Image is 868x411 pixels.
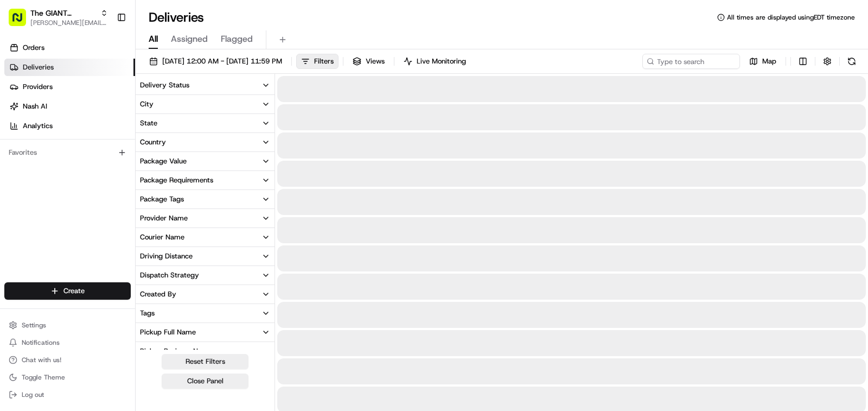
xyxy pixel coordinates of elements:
[140,251,193,261] div: Driving Distance
[4,370,131,385] button: Toggle Theme
[7,153,87,173] a: 📗Knowledge Base
[348,54,390,69] button: Views
[140,213,188,223] div: Provider Name
[140,270,199,280] div: Dispatch Strategy
[136,266,275,284] button: Dispatch Strategy
[22,356,61,364] span: Chat with us!
[22,390,44,399] span: Log out
[162,374,248,389] button: Close Panel
[23,62,54,72] span: Deliveries
[4,387,131,402] button: Log out
[140,327,196,337] div: Pickup Full Name
[4,39,135,56] a: Orders
[4,4,112,30] button: The GIANT Company[PERSON_NAME][EMAIL_ADDRESS][DOMAIN_NAME]
[22,157,83,168] span: Knowledge Base
[417,56,466,66] span: Live Monitoring
[22,338,60,347] span: Notifications
[136,228,275,246] button: Courier Name
[23,43,44,53] span: Orders
[136,95,275,113] button: City
[144,54,287,69] button: [DATE] 12:00 AM - [DATE] 11:59 PM
[87,153,178,173] a: 💻API Documentation
[4,98,135,115] a: Nash AI
[136,133,275,151] button: Country
[399,54,471,69] button: Live Monitoring
[140,80,189,90] div: Delivery Status
[136,209,275,227] button: Provider Name
[22,321,46,330] span: Settings
[140,137,166,147] div: Country
[4,335,131,350] button: Notifications
[149,33,158,46] span: All
[30,8,96,18] button: The GIANT Company
[296,54,339,69] button: Filters
[162,354,248,369] button: Reset Filters
[136,304,275,323] button: Tags
[140,118,157,128] div: State
[76,184,131,192] a: Powered byPylon
[108,184,131,192] span: Pylon
[136,247,275,265] button: Driving Distance
[136,190,275,208] button: Package Tags
[221,33,253,46] span: Flagged
[744,54,781,69] button: Map
[314,56,334,66] span: Filters
[4,144,131,161] div: Favorites
[140,308,155,318] div: Tags
[140,194,184,204] div: Package Tags
[11,11,33,33] img: Nash
[184,107,197,120] button: Start new chat
[11,159,20,167] div: 📗
[140,156,187,166] div: Package Value
[63,286,85,296] span: Create
[140,99,154,109] div: City
[140,232,184,242] div: Courier Name
[136,114,275,132] button: State
[727,13,855,22] span: All times are displayed using EDT timezone
[162,56,282,66] span: [DATE] 12:00 AM - [DATE] 11:59 PM
[4,318,131,333] button: Settings
[136,152,275,170] button: Package Value
[37,104,178,115] div: Start new chat
[140,346,212,356] div: Pickup Business Name
[844,54,859,69] button: Refresh
[762,56,776,66] span: Map
[30,18,108,27] button: [PERSON_NAME][EMAIL_ADDRESS][DOMAIN_NAME]
[149,9,204,26] h1: Deliveries
[136,342,275,361] button: Pickup Business Name
[136,323,275,342] button: Pickup Full Name
[4,59,135,76] a: Deliveries
[23,121,53,131] span: Analytics
[140,175,213,185] div: Package Requirements
[92,159,100,167] div: 💻
[366,56,385,66] span: Views
[28,70,179,81] input: Clear
[23,102,47,111] span: Nash AI
[22,373,65,382] span: Toggle Theme
[171,33,208,46] span: Assigned
[136,76,275,94] button: Delivery Status
[4,282,131,300] button: Create
[140,289,176,299] div: Created By
[642,54,740,69] input: Type to search
[136,171,275,189] button: Package Requirements
[37,115,137,123] div: We're available if you need us!
[103,157,174,168] span: API Documentation
[136,285,275,303] button: Created By
[4,78,135,96] a: Providers
[4,117,135,135] a: Analytics
[4,352,131,368] button: Chat with us!
[23,82,53,92] span: Providers
[11,104,30,123] img: 1736555255976-a54dd68f-1ca7-489b-9aae-adbdc363a1c4
[11,43,197,61] p: Welcome 👋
